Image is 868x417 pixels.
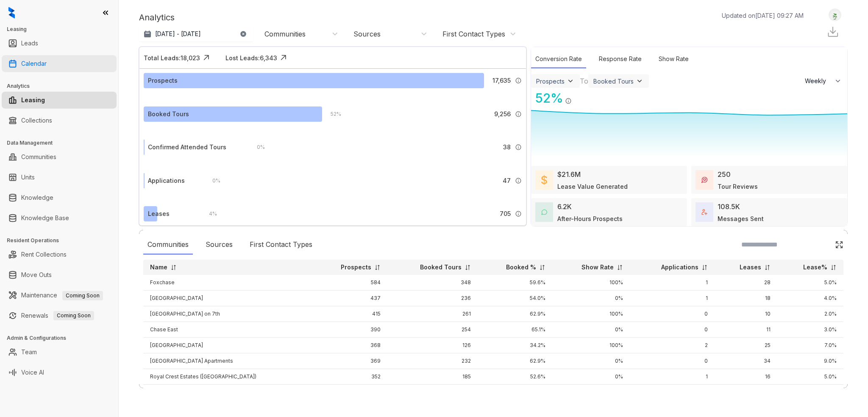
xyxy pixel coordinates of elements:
[21,364,44,381] a: Voice AI
[722,11,804,20] p: Updated on [DATE] 09:27 AM
[312,338,387,353] td: 368
[740,263,761,271] p: Leases
[661,263,698,271] p: Applications
[635,77,644,85] img: ViewFilterArrow
[777,291,843,306] td: 4.0%
[21,189,53,206] a: Knowledge
[552,306,630,322] td: 100%
[2,148,117,165] li: Communities
[387,291,478,306] td: 236
[630,291,715,306] td: 1
[7,82,118,90] h3: Analytics
[536,78,565,85] div: Prospects
[322,109,341,119] div: 52 %
[803,263,827,271] p: Lease%
[2,112,117,129] li: Collections
[539,264,545,271] img: sorting
[718,169,731,179] div: 250
[718,214,764,223] div: Messages Sent
[715,369,777,385] td: 16
[387,306,478,322] td: 261
[21,307,94,324] a: RenewalsComing Soon
[630,369,715,385] td: 1
[387,322,478,338] td: 254
[478,306,552,322] td: 62.9%
[580,76,588,86] div: To
[374,264,381,271] img: sorting
[148,209,170,218] div: Leases
[494,109,511,119] span: 9,256
[148,143,226,152] div: Confirmed Attended Tours
[387,338,478,353] td: 126
[200,51,213,64] img: Click Icon
[2,266,117,283] li: Move Outs
[777,322,843,338] td: 3.0%
[143,353,312,369] td: [GEOGRAPHIC_DATA] Apartments
[277,51,290,64] img: Click Icon
[312,291,387,306] td: 437
[2,287,117,304] li: Maintenance
[21,112,52,129] a: Collections
[515,144,522,151] img: Info
[478,338,552,353] td: 34.2%
[442,29,505,39] div: First Contact Types
[7,334,118,342] h3: Admin & Configurations
[139,11,175,24] p: Analytics
[148,109,189,119] div: Booked Tours
[800,73,847,89] button: Weekly
[552,369,630,385] td: 0%
[777,306,843,322] td: 2.0%
[2,189,117,206] li: Knowledge
[312,353,387,369] td: 369
[143,385,312,400] td: Royal Crest Estates ([GEOGRAPHIC_DATA])
[143,291,312,306] td: [GEOGRAPHIC_DATA]
[387,353,478,369] td: 232
[515,111,522,118] img: Info
[805,77,831,85] span: Weekly
[21,92,45,109] a: Leasing
[7,237,118,244] h3: Resident Operations
[248,143,265,152] div: 0 %
[387,385,478,400] td: 210
[2,364,117,381] li: Voice AI
[566,77,575,85] img: ViewFilterArrow
[630,353,715,369] td: 0
[21,148,56,165] a: Communities
[144,53,200,62] div: Total Leads: 18,023
[2,55,117,72] li: Calendar
[777,385,843,400] td: 5.0%
[715,306,777,322] td: 10
[465,264,471,271] img: sorting
[2,92,117,109] li: Leasing
[170,264,177,271] img: sorting
[826,25,839,38] img: Download
[312,385,387,400] td: 347
[143,235,193,255] div: Communities
[478,353,552,369] td: 62.9%
[21,266,52,283] a: Move Outs
[552,275,630,291] td: 100%
[7,139,118,147] h3: Data Management
[21,246,67,263] a: Rent Collections
[200,209,217,218] div: 4 %
[715,353,777,369] td: 34
[2,307,117,324] li: Renewals
[420,263,462,271] p: Booked Tours
[701,177,707,183] img: TourReviews
[557,182,628,191] div: Lease Value Generated
[312,322,387,338] td: 390
[7,25,118,33] h3: Leasing
[478,369,552,385] td: 52.6%
[503,143,511,152] span: 38
[500,209,511,218] span: 705
[630,275,715,291] td: 1
[557,169,581,179] div: $21.6M
[552,322,630,338] td: 0%
[541,209,547,215] img: AfterHoursConversations
[506,263,536,271] p: Booked %
[830,264,837,271] img: sorting
[478,322,552,338] td: 65.1%
[557,214,623,223] div: After-Hours Prospects
[581,263,614,271] p: Show Rate
[353,29,381,39] div: Sources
